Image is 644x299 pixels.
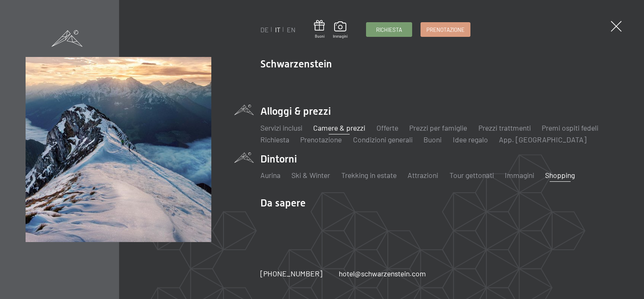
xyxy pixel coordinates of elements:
a: Offerte [377,123,398,132]
a: App. [GEOGRAPHIC_DATA] [499,135,587,144]
a: EN [287,26,296,34]
a: hotel@schwarzenstein.com [339,268,426,279]
span: Buoni [314,34,325,39]
a: Prezzi per famiglie [409,123,467,132]
span: Immagini [333,34,348,39]
span: Prenotazione [426,26,465,34]
a: Ski & Winter [291,170,330,180]
a: Richiesta [366,23,412,36]
a: Prenotazione [300,135,342,144]
a: Camere & prezzi [313,123,365,132]
a: Shopping [545,170,575,180]
a: Prenotazione [421,23,470,36]
a: Servizi inclusi [260,123,302,132]
a: Attrazioni [408,170,438,180]
a: Buoni [423,135,441,144]
a: DE [260,26,269,34]
a: Aurina [260,170,280,180]
a: Premi ospiti fedeli [542,123,598,132]
a: IT [275,26,280,34]
a: Prezzi trattmenti [478,123,531,132]
a: Immagini [333,21,348,39]
a: Buoni [314,20,325,39]
a: Tour gettonati [449,170,494,180]
a: [PHONE_NUMBER] [260,268,322,279]
a: Condizioni generali [353,135,413,144]
span: [PHONE_NUMBER] [260,269,322,278]
a: Idee regalo [453,135,488,144]
a: Trekking in estate [341,170,397,180]
span: Richiesta [376,26,402,34]
a: Richiesta [260,135,289,144]
a: Immagini [505,170,534,180]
